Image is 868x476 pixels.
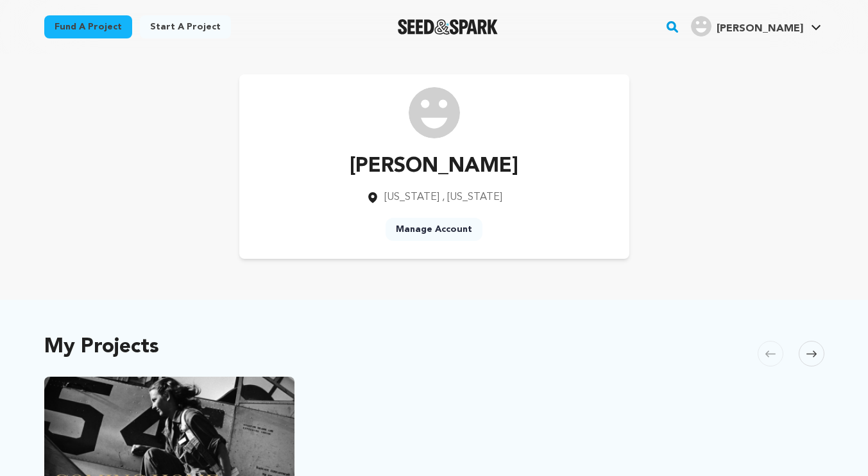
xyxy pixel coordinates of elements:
img: /img/default-images/user/medium/user.png image [409,87,460,138]
a: Tiernan D.'s Profile [688,13,824,37]
h2: My Projects [44,338,159,356]
a: Seed&Spark Homepage [398,19,498,35]
img: user.png [691,16,711,37]
a: Start a project [140,15,231,38]
img: Seed&Spark Logo Dark Mode [398,19,498,35]
span: Tiernan D.'s Profile [688,13,824,40]
a: Manage Account [386,218,482,241]
p: [PERSON_NAME] [350,151,518,182]
span: [US_STATE] [384,192,439,202]
span: [PERSON_NAME] [717,24,803,34]
a: Fund a project [44,15,132,38]
div: Tiernan D.'s Profile [691,16,803,37]
span: , [US_STATE] [442,192,502,202]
